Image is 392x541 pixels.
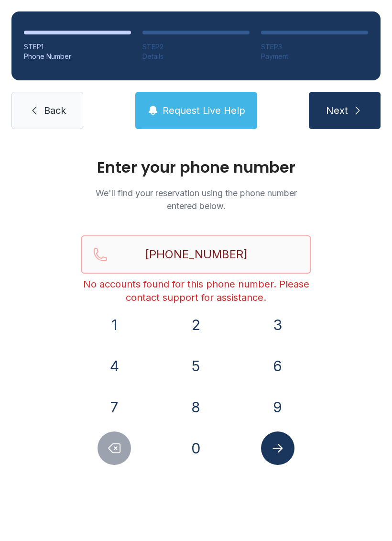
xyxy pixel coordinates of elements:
div: Payment [261,52,368,61]
span: Back [44,104,66,117]
div: No accounts found for this phone number. Please contact support for assistance. [81,277,311,304]
h1: Enter your phone number [81,160,311,175]
button: 0 [179,431,213,465]
button: Submit lookup form [261,431,294,465]
button: 5 [179,349,213,383]
div: STEP 3 [261,42,368,52]
span: Request Live Help [163,104,245,117]
button: 9 [261,390,294,424]
button: 4 [98,349,131,383]
button: Delete number [98,431,131,465]
button: 6 [261,349,294,383]
button: 1 [98,308,131,342]
span: Next [326,104,348,117]
div: Phone Number [24,52,131,61]
button: 8 [179,390,213,424]
input: Reservation phone number [81,235,311,274]
p: We'll find your reservation using the phone number entered below. [81,187,311,212]
div: Details [142,52,250,61]
div: STEP 1 [24,42,131,52]
button: 7 [98,390,131,424]
button: 2 [179,308,213,342]
button: 3 [261,308,294,342]
div: STEP 2 [142,42,250,52]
